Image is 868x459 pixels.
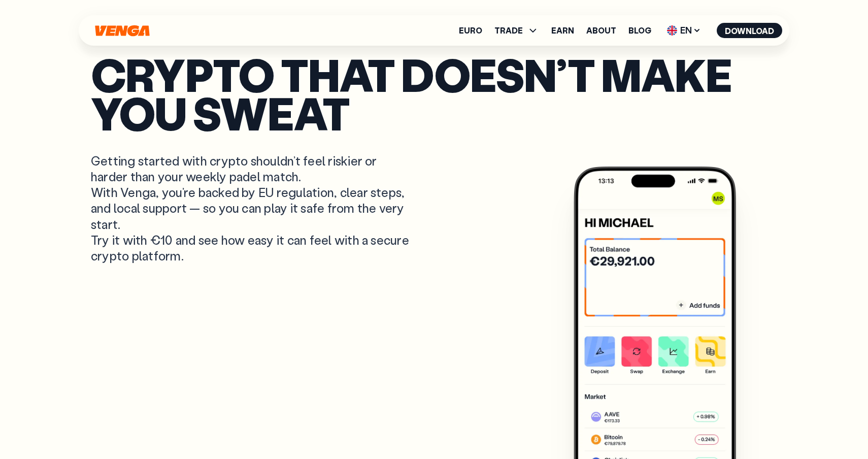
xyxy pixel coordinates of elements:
svg: Home [94,25,151,37]
img: flag-uk [667,25,677,36]
a: Earn [551,26,574,35]
span: TRADE [494,24,539,37]
a: Blog [628,26,651,35]
button: Download [717,23,782,38]
a: About [586,26,616,35]
p: Getting started with crypto shouldn’t feel riskier or harder than your weekly padel match. With V... [91,153,412,264]
p: Crypto that doesn’t make you sweat [91,55,777,133]
span: EN [663,22,705,39]
a: Euro [459,26,482,35]
span: TRADE [494,26,523,35]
